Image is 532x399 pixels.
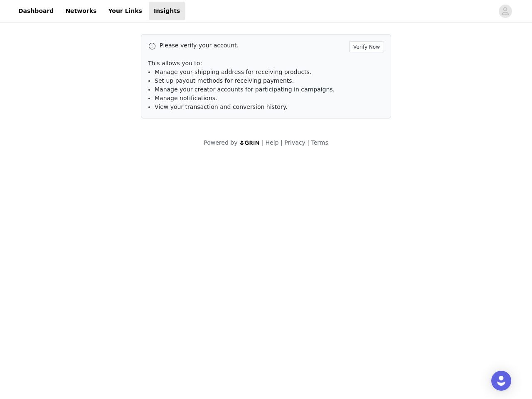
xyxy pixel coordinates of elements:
[60,2,101,20] a: Networks
[262,139,264,146] span: |
[281,139,283,146] span: |
[266,139,279,146] a: Help
[149,2,185,20] a: Insights
[311,139,328,146] a: Terms
[13,2,59,20] a: Dashboard
[204,139,237,146] span: Powered by
[491,371,511,391] div: Open Intercom Messenger
[501,5,509,18] div: avatar
[239,140,260,145] img: logo
[155,77,294,84] span: Set up payout methods for receiving payments.
[349,41,384,52] button: Verify Now
[155,95,217,101] span: Manage notifications.
[155,86,335,93] span: Manage your creator accounts for participating in campaigns.
[307,139,309,146] span: |
[155,103,287,110] span: View your transaction and conversion history.
[155,69,311,75] span: Manage your shipping address for receiving products.
[103,2,147,20] a: Your Links
[284,139,305,146] a: Privacy
[148,59,384,68] p: This allows you to:
[160,41,346,50] p: Please verify your account.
